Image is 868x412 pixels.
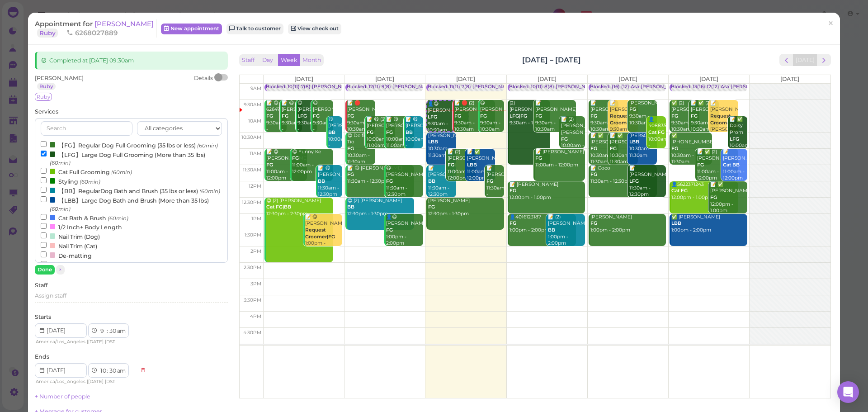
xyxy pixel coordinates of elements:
label: Cat Full Grooming [41,167,132,176]
a: Ruby [37,28,58,38]
div: 📝 😋 (3) [PERSON_NAME] 10:00am - 11:00am [366,116,395,149]
input: Cat Bath & Brush (60min) [41,214,47,220]
small: (60min) [50,206,71,212]
div: 👤😋 [PERSON_NAME] 9:30am - 10:30am [427,101,468,134]
span: [PERSON_NAME] [35,75,84,81]
a: View check out [288,24,341,34]
div: 📝 😋 [PERSON_NAME] 11:30am - 12:30pm [347,165,414,185]
span: DST [106,339,115,345]
b: FG [386,227,393,233]
div: 📝 😋 [PERSON_NAME] 11:30am - 12:30pm [317,165,342,198]
div: 📝 [PERSON_NAME] 11:30am - 12:30pm [486,165,504,205]
b: LFG [730,136,739,142]
button: Week [278,54,300,66]
div: 📝 ✅ (2) [PERSON_NAME] 9:30am - 10:30am [690,100,719,133]
b: BB [347,204,354,210]
div: | | [35,378,136,386]
b: FG [486,178,493,184]
b: LBB [467,162,477,168]
b: FG [629,106,636,112]
div: 📝 [PERSON_NAME] 11:00am - 12:00pm [722,149,747,182]
div: 😋 [PERSON_NAME] 9:30am - 10:30am [297,100,318,140]
b: LFG [297,113,307,119]
div: ✅ [PHONE_NUMBER] 10:30am - 11:30am [671,133,712,166]
div: 😋 (2) [PERSON_NAME] 12:30pm - 2:30pm [266,198,333,218]
b: FG [590,113,597,119]
span: 2pm [250,248,261,254]
span: [DATE] [780,76,799,82]
b: BB [328,129,335,135]
b: FG [590,146,597,152]
b: FG [671,113,678,119]
input: 【FG】Regular Dog Full Grooming (35 lbs or less) (60min) [41,141,47,147]
div: 📝 ✅ Daisy Prom 10:00am - 11:00am [729,116,747,163]
button: × [56,265,65,275]
b: Cat FG|BB [266,204,291,210]
b: Request Groomer|FG [305,227,335,240]
b: FG [697,162,704,168]
b: FG [480,113,487,119]
div: Blocked: 13(16) 12(12) Asa [PERSON_NAME] [PERSON_NAME] • Appointment [671,84,854,90]
span: America/Los_Angeles [36,379,85,384]
div: [PERSON_NAME] 10:30am - 11:30am [428,133,456,159]
small: (60min) [111,169,132,175]
div: Blocked: 12(11) 9(8) [PERSON_NAME] • Appointment [347,84,472,90]
div: 📝 😋 [PERSON_NAME] 11:00am - 12:00pm [266,149,307,182]
b: FG [590,220,597,226]
b: FG [367,129,373,135]
div: 👤4088357929 10:00am - 11:00am [648,116,666,156]
div: 😋 [PERSON_NAME] 9:30am - 10:30am [480,100,504,133]
div: 📝 😋 [PERSON_NAME] 1:00pm - 2:00pm [305,214,342,254]
small: (60min) [50,160,71,166]
label: Ends [35,353,49,361]
label: Cat Bath & Brush [41,213,128,223]
span: 1pm [251,216,261,222]
a: + Number of people [35,393,90,400]
b: FG [266,113,273,119]
input: Nail Trim (Cat) [41,242,47,248]
b: BB [406,129,413,135]
span: 6268027889 [66,28,118,37]
button: Day [257,54,278,66]
b: LBB [671,220,681,226]
span: [DATE] [88,339,104,345]
b: Request Groomer|LFG [610,113,642,126]
b: FG [671,146,678,152]
div: ✅ (2) [PERSON_NAME] 9:30am - 10:30am [671,100,699,133]
div: 📝 😋 [PERSON_NAME] 10:00am - 11:00am [386,116,414,149]
b: LFG|FG [509,113,527,119]
b: BB [548,227,555,233]
span: Assign staff [35,292,66,299]
div: 📝 ✅ [PERSON_NAME] 10:30am - 11:30am [609,133,638,166]
div: [PERSON_NAME] 10:30am - 11:30am [629,133,657,159]
input: Cat Full Grooming (60min) [41,168,47,174]
div: 📝 [PERSON_NAME] 9:30am - 10:30am [609,100,638,140]
div: [PERSON_NAME] 12:30pm - 1:30pm [428,198,504,218]
div: 📝 ✅ [PERSON_NAME] 12:00pm - 1:00pm [710,181,747,214]
span: 10:30am [241,134,261,140]
b: FG [428,204,435,210]
button: [DATE] [793,54,817,66]
div: 😋 [PERSON_NAME] 10:00am - 11:00am [328,116,342,156]
a: [PERSON_NAME] Ruby [35,19,154,37]
label: 【BB】RegularDog Bath and Brush (35 lbs or less) [41,186,220,195]
a: New appointment [161,24,222,34]
span: × [828,17,834,30]
span: 10am [248,118,261,124]
div: 👤5622371243 12:00pm - 1:00pm [671,181,738,201]
span: Ruby [35,93,52,101]
div: 📝 [PERSON_NAME] 9:30am - 10:30am [535,100,576,133]
span: 11:30am [243,167,261,173]
div: 📝 😋 [PERSON_NAME] 9:30am - 10:30am [281,100,302,140]
b: Cat FG [648,129,665,135]
b: FG [509,188,516,194]
div: 📝 (2) [PERSON_NAME] 11:00am - 12:00pm [447,149,476,182]
span: 4pm [250,313,261,319]
label: 【LFG】Large Dog Full Grooming (More than 35 lbs) [41,150,222,167]
button: prev [779,54,793,66]
b: BB [318,178,325,184]
div: 😋 Funny Ke 11:00am - 12:00pm [292,149,333,175]
button: Month [300,54,324,66]
div: 📝 [PERSON_NAME] 12:00pm - 1:00pm [509,181,585,201]
label: Nail Trim (Dog) [41,232,100,241]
